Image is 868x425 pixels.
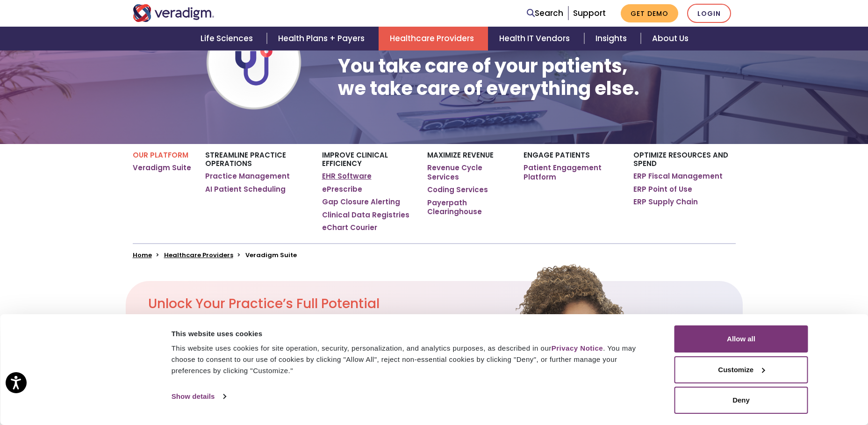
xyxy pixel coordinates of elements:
[689,358,857,414] iframe: Drift Chat Widget
[527,7,563,20] a: Search
[172,389,226,403] a: Show details
[322,210,409,220] a: Clinical Data Registries
[641,27,700,50] a: About Us
[133,4,215,22] img: Veradigm logo
[322,197,400,207] a: Gap Closure Alerting
[322,172,372,181] a: EHR Software
[164,251,233,259] a: Healthcare Providers
[427,198,509,216] a: Payerpath Clearinghouse
[133,251,152,259] a: Home
[189,27,267,50] a: Life Sciences
[633,185,692,194] a: ERP Point of Use
[172,328,653,339] div: This website uses cookies
[584,27,641,50] a: Insights
[379,27,488,50] a: Healthcare Providers
[205,172,290,181] a: Practice Management
[633,172,723,181] a: ERP Fiscal Management
[133,163,191,173] a: Veradigm Suite
[427,185,488,194] a: Coding Services
[552,344,603,352] a: Privacy Notice
[621,4,678,22] a: Get Demo
[205,185,286,194] a: AI Patient Scheduling
[687,4,731,23] a: Login
[573,7,606,19] a: Support
[148,296,486,312] h2: Unlock Your Practice’s Full Potential
[674,387,808,414] button: Deny
[633,197,698,207] a: ERP Supply Chain
[524,163,619,181] a: Patient Engagement Platform
[674,356,808,383] button: Customize
[488,27,584,50] a: Health IT Vendors
[427,163,509,181] a: Revenue Cycle Services
[172,343,653,376] div: This website uses cookies for site operation, security, personalization, and analytics purposes, ...
[322,223,377,232] a: eChart Courier
[267,27,379,50] a: Health Plans + Payers
[338,55,639,100] h1: You take care of your patients, we take care of everything else.
[674,325,808,353] button: Allow all
[322,185,362,194] a: ePrescribe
